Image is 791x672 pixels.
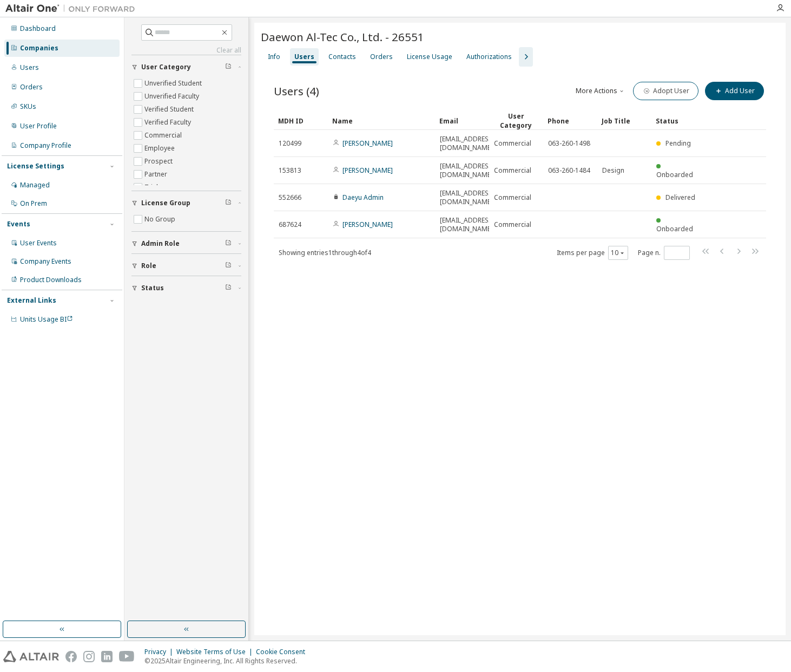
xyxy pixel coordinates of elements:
[176,648,256,656] div: Website Terms of Use
[20,239,57,247] div: User Events
[141,239,180,248] span: Admin Role
[7,162,64,171] div: License Settings
[5,3,141,14] img: Altair One
[342,166,393,175] a: [PERSON_NAME]
[633,82,698,100] button: Adopt User
[144,648,176,656] div: Privacy
[548,112,593,129] div: Phone
[225,199,232,207] span: Clear filter
[131,232,241,256] button: Admin Role
[141,199,190,207] span: License Group
[407,53,452,61] div: License Usage
[144,656,312,666] p: © 2025 Altair Engineering, Inc. All Rights Reserved.
[131,55,241,79] button: User Category
[494,139,531,148] span: Commercial
[656,112,701,129] div: Status
[342,220,393,229] a: [PERSON_NAME]
[144,181,160,194] label: Trial
[3,651,59,662] img: altair_logo.svg
[141,262,156,270] span: Role
[7,296,56,305] div: External Links
[575,82,627,100] button: More Actions
[144,142,177,155] label: Employee
[274,83,319,99] span: Users (4)
[7,220,30,229] div: Events
[101,651,113,662] img: linkedin.svg
[65,651,77,662] img: facebook.svg
[665,193,695,202] span: Delivered
[144,77,204,90] label: Unverified Student
[342,193,384,202] a: Daeyu Admin
[557,246,628,260] span: Items per page
[278,112,324,129] div: MDH ID
[20,181,50,190] div: Managed
[548,166,590,175] span: 063-260-1484
[20,122,57,131] div: User Profile
[20,257,71,266] div: Company Events
[332,112,431,129] div: Name
[439,112,485,129] div: Email
[466,53,512,61] div: Authorizations
[279,248,371,257] span: Showing entries 1 through 4 of 4
[705,82,764,100] button: Add User
[440,216,495,233] span: [EMAIL_ADDRESS][DOMAIN_NAME]
[440,162,495,179] span: [EMAIL_ADDRESS][DOMAIN_NAME]
[548,139,590,148] span: 063-260-1498
[225,63,232,71] span: Clear filter
[656,170,693,179] span: Onboarded
[131,254,241,278] button: Role
[279,139,301,148] span: 120499
[294,53,314,61] div: Users
[328,53,356,61] div: Contacts
[20,102,36,111] div: SKUs
[665,139,691,148] span: Pending
[83,651,95,662] img: instagram.svg
[342,139,393,148] a: [PERSON_NAME]
[20,63,39,72] div: Users
[261,29,424,44] span: Daewon Al-Tec Co., Ltd. - 26551
[279,193,301,202] span: 552666
[20,276,82,284] div: Product Downloads
[144,116,193,129] label: Verified Faculty
[611,249,625,257] button: 10
[602,112,647,129] div: Job Title
[279,166,301,175] span: 153813
[279,220,301,229] span: 687624
[144,213,177,226] label: No Group
[494,193,531,202] span: Commercial
[144,168,169,181] label: Partner
[131,191,241,215] button: License Group
[141,284,164,292] span: Status
[20,315,73,324] span: Units Usage BI
[656,224,693,233] span: Onboarded
[602,166,624,175] span: Design
[144,103,196,116] label: Verified Student
[225,262,232,270] span: Clear filter
[20,83,43,92] div: Orders
[256,648,312,656] div: Cookie Consent
[638,246,690,260] span: Page n.
[440,135,495,152] span: [EMAIL_ADDRESS][DOMAIN_NAME]
[141,63,191,71] span: User Category
[370,53,393,61] div: Orders
[119,651,135,662] img: youtube.svg
[440,189,495,206] span: [EMAIL_ADDRESS][DOMAIN_NAME]
[20,141,71,150] div: Company Profile
[144,129,184,142] label: Commercial
[144,155,175,168] label: Prospect
[131,46,241,55] a: Clear all
[225,284,232,292] span: Clear filter
[494,220,531,229] span: Commercial
[493,112,539,130] div: User Category
[131,276,241,300] button: Status
[494,166,531,175] span: Commercial
[20,44,58,53] div: Companies
[20,199,47,208] div: On Prem
[268,53,280,61] div: Info
[20,24,56,33] div: Dashboard
[225,239,232,248] span: Clear filter
[144,90,201,103] label: Unverified Faculty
